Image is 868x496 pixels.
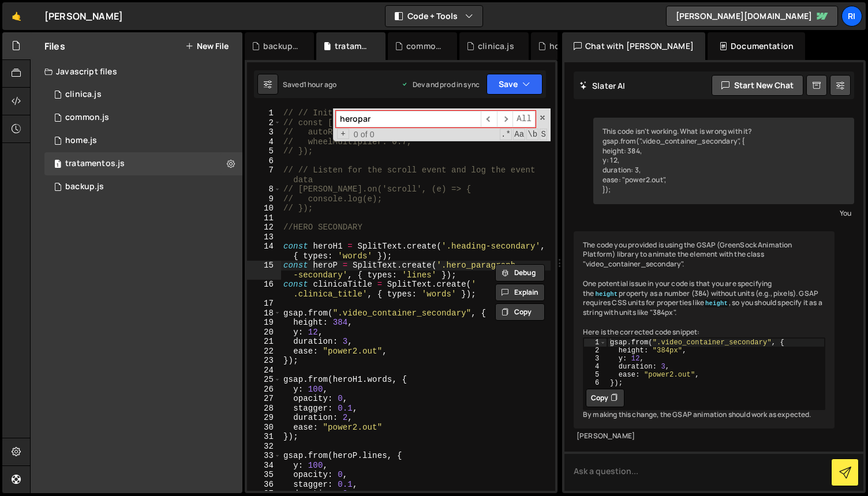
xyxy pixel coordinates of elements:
div: Chat with [PERSON_NAME] [562,32,705,60]
div: 30 [247,423,281,433]
h2: Slater AI [579,80,626,91]
span: ​ [497,111,513,127]
div: 3 [247,127,281,137]
div: 2 [584,347,607,355]
div: 27 [247,394,281,404]
div: You [596,207,851,219]
input: Search for [336,111,481,127]
div: backup.js [65,182,104,192]
div: 12452/42847.js [44,106,242,129]
div: backup.js [263,40,300,52]
div: 6 [247,156,281,166]
div: clinica.js [65,89,102,100]
span: Whole Word Search [526,129,538,140]
div: tratamentos.js [65,159,125,169]
button: Debug [495,264,545,281]
div: 2 [247,118,281,128]
div: Saved [283,80,336,89]
button: New File [185,42,229,51]
div: Javascript files [31,60,242,83]
div: 6 [584,379,607,387]
div: 26 [247,385,281,394]
div: 32 [247,442,281,452]
a: Ri [841,6,862,27]
div: 1 hour ago [304,80,337,89]
div: [PERSON_NAME] [577,431,832,441]
button: Save [487,74,542,95]
code: height [704,299,729,307]
span: ​ [481,111,497,127]
div: 16 [247,280,281,299]
div: 4 [584,363,607,371]
a: [PERSON_NAME][DOMAIN_NAME] [666,6,838,27]
div: 17 [247,299,281,309]
code: height [594,290,619,298]
div: 12452/30174.js [44,129,242,152]
div: 5 [247,146,281,156]
div: This code isn't working. What is wrong with it? gsap.from(".video_container_secondary", { height:... [593,118,854,204]
div: 18 [247,309,281,318]
div: Documentation [708,32,805,60]
div: tratamentos.js [335,40,372,52]
div: 3 [584,355,607,363]
h2: Files [44,40,65,52]
span: CaseSensitive Search [513,129,525,140]
span: RegExp Search [500,129,512,140]
div: 31 [247,432,281,442]
button: Copy [586,389,624,407]
div: 19 [247,318,281,328]
div: 25 [247,375,281,385]
div: 28 [247,404,281,414]
div: 23 [247,356,281,366]
div: 34 [247,461,281,471]
div: 1 [247,108,281,118]
div: 11 [247,213,281,223]
div: 15 [247,261,281,280]
span: Search In Selection [540,129,547,140]
div: 14 [247,242,281,261]
div: homepage_salvato.js [549,40,586,52]
button: Explain [495,284,545,301]
div: 12452/42786.js [44,152,242,175]
div: 33 [247,451,281,461]
div: 1 [584,339,607,347]
a: 🤙 [2,2,31,30]
div: 20 [247,328,281,337]
div: 24 [247,366,281,375]
div: 12452/42849.js [44,175,242,198]
div: 36 [247,480,281,490]
div: 22 [247,347,281,356]
div: [PERSON_NAME] [44,9,123,23]
div: The code you provided is using the GSAP (GreenSock Animation Platform) library to animate the ele... [574,231,835,429]
span: Alt-Enter [512,111,536,127]
div: 5 [584,371,607,379]
div: 4 [247,137,281,147]
div: 7 [247,166,281,185]
div: 9 [247,194,281,204]
div: 12 [247,223,281,232]
div: Dev and prod in sync [401,80,480,89]
button: Copy [495,303,545,321]
div: 10 [247,204,281,213]
div: common.js [406,40,443,52]
div: clinica.js [478,40,514,52]
span: 0 of 0 [349,130,379,140]
div: 13 [247,232,281,242]
div: 35 [247,470,281,480]
div: clinica.js [44,83,242,106]
span: 1 [54,160,61,170]
div: 8 [247,185,281,194]
span: Toggle Replace mode [337,129,349,140]
div: home.js [65,136,97,146]
button: Start new chat [712,75,803,96]
div: 29 [247,413,281,423]
div: common.js [65,112,109,123]
button: Code + Tools [386,6,482,27]
div: 21 [247,337,281,347]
